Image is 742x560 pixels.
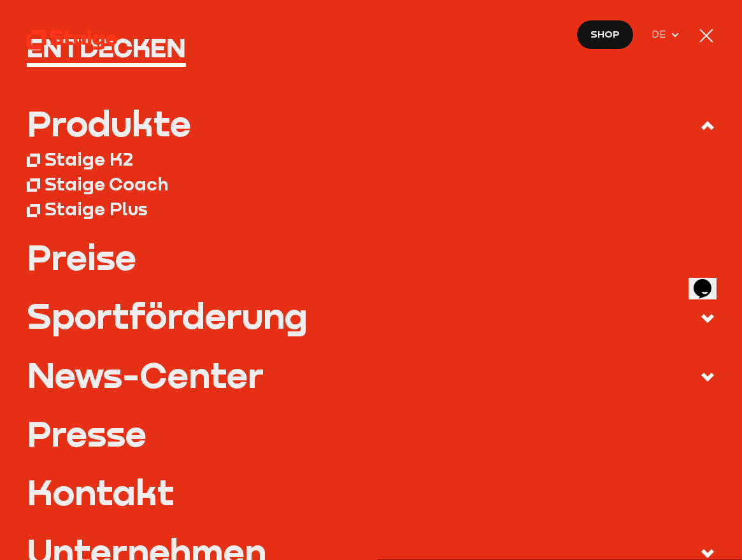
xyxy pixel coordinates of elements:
div: News-Center [27,357,264,392]
div: Sportförderung [27,298,308,333]
span: Shop [590,26,620,41]
a: Preise [27,239,716,275]
a: Kontakt [27,474,716,510]
div: Staige Coach [45,173,168,195]
span: DE [652,27,670,42]
div: Staige K2 [45,148,133,170]
div: Staige Plus [45,197,148,220]
a: Staige Coach [27,171,716,196]
a: Staige Plus [27,196,716,221]
div: Produkte [27,105,191,141]
iframe: chat widget [688,261,729,299]
a: Staige K2 [27,147,716,171]
a: Presse [27,415,716,451]
a: Shop [576,20,634,50]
